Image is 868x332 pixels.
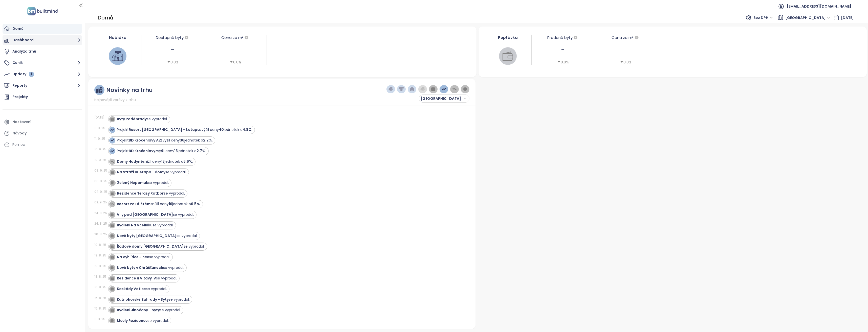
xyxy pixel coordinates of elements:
[117,286,146,291] strong: Kaskády Votice
[183,159,192,164] strong: 6.6%
[117,180,148,185] strong: Zelený Nepomuk
[117,116,168,122] div: se vyprodal.
[421,95,466,102] span: Středočeský kraj
[117,254,149,259] strong: Na Vyhlídce Jince
[169,201,172,206] strong: 16
[431,87,436,91] img: wallet-dark-grey.png
[110,287,114,291] img: icon
[129,138,161,143] strong: BD Kročehlavy A2
[94,158,107,162] div: 10. 9. 25
[117,318,169,323] div: se vyprodal.
[111,170,114,174] img: icon
[620,59,632,65] div: 0.0%
[3,35,82,45] button: Dashboard
[111,181,114,184] img: icon
[117,127,252,132] div: Projekt zvýšil ceny jednotek o .
[117,276,177,281] div: se vyprodal.
[94,168,107,173] div: 08. 9. 25
[3,58,82,68] button: Ceník
[117,138,213,143] div: Projekt zvýšil ceny jednotek o .
[117,297,169,302] strong: Kutnohorské Zahrady - Byty
[117,159,143,164] strong: Domy Hodyně
[129,127,200,132] strong: Resort [GEOGRAPHIC_DATA] - 1.etapa
[106,87,153,93] div: Novinky na trhu
[167,60,170,64] span: caret-down
[442,87,446,91] img: price-increases.png
[94,179,107,183] div: 06. 9. 25
[110,276,114,280] img: icon
[597,35,654,41] div: Cena za m²
[94,211,107,215] div: 24. 8. 25
[117,170,186,175] div: se vyprodal.
[557,59,569,65] div: 0.0%
[110,308,114,312] img: icon
[129,148,155,153] strong: BD Kročehlavy
[94,306,107,311] div: 15. 8. 25
[787,0,851,12] span: [EMAIL_ADDRESS][DOMAIN_NAME]
[12,119,31,125] div: Nastavení
[94,97,137,103] span: Nejnovější zprávy z trhu.
[180,138,184,143] strong: 38
[117,159,193,164] div: snížil ceny jednotek o .
[117,307,160,313] strong: Bydlení Jinočany - byty
[94,221,107,226] div: 24. 8. 25
[110,160,114,163] img: icon
[452,87,457,91] img: price-decreases.png
[144,45,201,55] div: -
[197,148,205,153] strong: 2.7%
[487,35,529,40] div: Poptávka
[94,264,107,268] div: 19. 8. 25
[94,274,107,279] div: 18. 8. 25
[12,48,36,55] div: Analýza trhu
[94,147,107,152] div: 10. 9. 25
[243,127,252,132] strong: 4.8%
[203,138,212,143] strong: 2.2%
[117,307,181,313] div: se vyprodal.
[110,128,114,131] img: icon
[117,265,184,270] div: se vyprodal.
[3,69,82,79] button: Updaty 1
[620,60,623,64] span: caret-down
[12,94,28,100] div: Projekty
[117,244,184,249] strong: Řadové domy [GEOGRAPHIC_DATA]
[94,136,107,141] div: 11. 9. 25
[117,201,150,206] strong: Resort za Hřištěm
[753,14,773,21] span: Bez DPH
[94,317,107,321] div: 11. 8. 25
[117,201,201,207] div: snížil ceny jednotek o .
[117,244,205,249] div: se vyprodal.
[94,253,107,258] div: 19. 8. 25
[3,92,82,102] a: Projekty
[3,46,82,57] a: Analýza trhu
[785,14,830,21] span: Středočeský kraj
[94,189,107,194] div: 04. 9. 25
[94,200,107,205] div: 02. 9. 25
[388,87,393,91] img: price-tag-dark-blue.png
[117,318,148,323] strong: Mcely Rezidence
[230,60,233,64] span: caret-down
[94,232,107,236] div: 20. 8. 25
[117,233,198,239] div: se vyprodal.
[221,35,243,41] div: Cena za m²
[161,159,165,164] strong: 13
[29,72,34,77] div: 1
[3,140,82,150] div: Pomoc
[534,45,592,55] div: -
[111,192,114,195] img: icon
[3,81,82,91] button: Reporty
[191,201,200,206] strong: 6.5%
[117,148,206,154] div: Projekt zvýšil ceny jednotek o .
[110,223,114,227] img: icon
[3,24,82,34] a: Domů
[117,254,170,260] div: se vyprodal.
[94,126,107,130] div: 11. 9. 25
[110,245,114,248] img: icon
[96,87,102,93] img: ruler
[230,59,241,65] div: 0.0%
[117,170,165,175] strong: Na Stráži III. etapa - domy
[420,87,425,91] img: price-tag-grey.png
[117,265,163,270] strong: Nové byty v Chrášťanech
[841,15,854,20] span: [DATE]
[3,117,82,127] a: Nastavení
[12,26,24,32] div: Domů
